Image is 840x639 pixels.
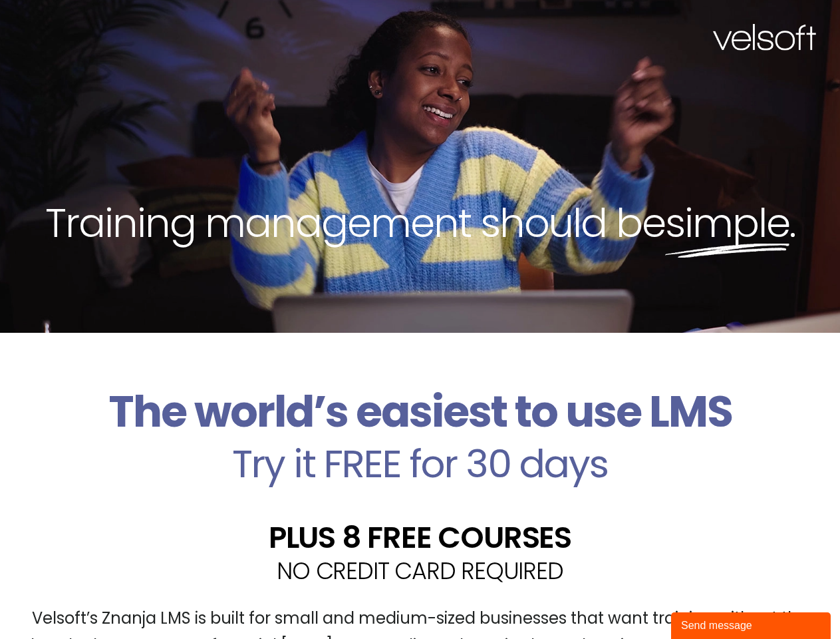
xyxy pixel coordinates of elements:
[10,386,830,438] h2: The world’s easiest to use LMS
[10,523,830,552] h2: PLUS 8 FREE COURSES
[24,197,816,249] h2: Training management should be .
[665,195,789,251] span: simple
[10,559,830,582] h2: NO CREDIT CARD REQUIRED
[671,610,833,639] iframe: chat widget
[10,445,830,483] h2: Try it FREE for 30 days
